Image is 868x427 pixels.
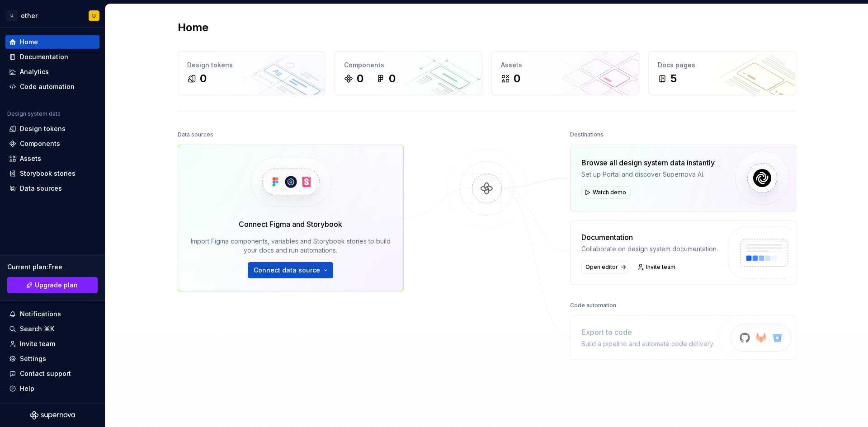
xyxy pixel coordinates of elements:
[670,71,677,86] div: 5
[35,281,78,290] span: Upgrade plan
[200,71,207,86] div: 0
[20,369,71,378] div: Contact support
[658,61,787,70] div: Docs pages
[191,237,391,255] div: Import Figma components, variables and Storybook stories to build your docs and run automations.
[5,181,99,196] a: Data sources
[239,219,342,230] div: Connect Figma and Storybook
[21,11,38,20] div: other
[7,110,61,117] div: Design system data
[20,38,38,47] div: Home
[20,154,41,163] div: Assets
[178,128,213,141] div: Data sources
[5,381,99,396] button: Help
[20,324,54,333] div: Search ⌘K
[581,261,629,273] a: Open editor
[7,277,98,293] a: Upgrade plan
[248,262,333,278] button: Connect data source
[514,71,520,86] div: 0
[389,71,396,86] div: 0
[20,354,46,363] div: Settings
[6,10,17,21] div: U
[20,310,61,319] div: Notifications
[20,169,75,178] div: Storybook stories
[570,128,604,141] div: Destinations
[357,71,363,86] div: 0
[7,263,98,272] div: Current plan : Free
[5,122,99,136] a: Design tokens
[5,65,99,79] a: Analytics
[581,327,714,338] div: Export to code
[581,157,715,168] div: Browse all design system data instantly
[5,50,99,64] a: Documentation
[187,61,316,70] div: Design tokens
[585,263,618,271] span: Open editor
[335,51,482,95] a: Components00
[5,352,99,366] a: Settings
[570,299,616,312] div: Code automation
[635,261,679,273] a: Invite team
[178,20,208,35] h2: Home
[344,61,473,70] div: Components
[92,12,96,19] div: U
[5,35,99,49] a: Home
[20,124,66,133] div: Design tokens
[581,339,714,348] div: Build a pipeline and automate code delivery.
[20,82,75,91] div: Code automation
[20,52,68,61] div: Documentation
[581,170,715,179] div: Set up Portal and discover Supernova AI.
[20,139,60,148] div: Components
[593,189,626,196] span: Watch demo
[581,232,718,243] div: Documentation
[491,51,639,95] a: Assets0
[5,151,99,166] a: Assets
[20,67,49,76] div: Analytics
[20,384,34,393] div: Help
[5,366,99,381] button: Contact support
[5,136,99,151] a: Components
[20,339,55,348] div: Invite team
[20,184,62,193] div: Data sources
[648,51,796,95] a: Docs pages5
[501,61,630,70] div: Assets
[2,6,103,25] button: UotherU
[646,263,675,271] span: Invite team
[5,322,99,336] button: Search ⌘K
[581,186,630,199] button: Watch demo
[254,266,320,275] span: Connect data source
[5,166,99,181] a: Storybook stories
[178,51,325,95] a: Design tokens0
[5,307,99,321] button: Notifications
[581,244,718,253] div: Collaborate on design system documentation.
[30,411,75,420] svg: Supernova Logo
[5,80,99,94] a: Code automation
[5,337,99,351] a: Invite team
